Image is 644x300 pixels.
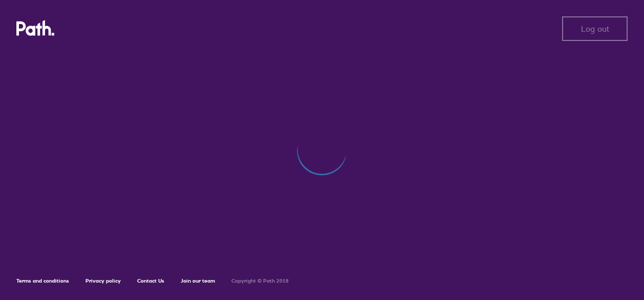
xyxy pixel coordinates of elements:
[231,278,289,284] h6: Copyright © Path 2018
[137,277,164,284] a: Contact Us
[85,277,121,284] a: Privacy policy
[181,277,215,284] a: Join our team
[16,277,69,284] a: Terms and conditions
[562,16,628,41] button: Log out
[581,24,609,33] span: Log out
